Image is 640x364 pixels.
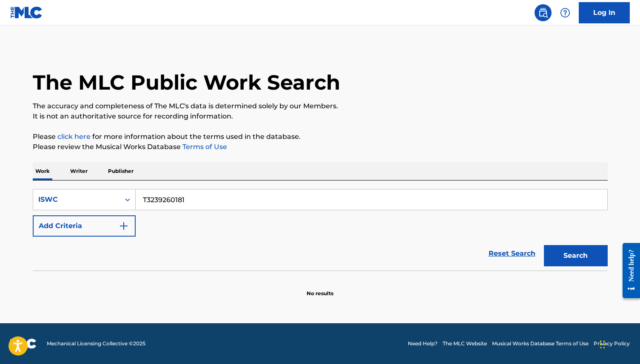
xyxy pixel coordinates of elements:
img: search [538,8,548,18]
p: Please review the Musical Works Database [33,142,608,152]
p: The accuracy and completeness of The MLC's data is determined solely by our Members. [33,101,608,111]
div: Help [557,4,574,21]
p: Publisher [105,162,136,180]
div: Drag [600,332,605,357]
a: Musical Works Database Terms of Use [492,340,589,347]
div: ISWC [38,195,115,205]
h1: The MLC Public Work Search [33,70,340,95]
img: help [560,8,570,18]
form: Search Form [33,189,608,271]
a: Privacy Policy [594,340,630,347]
p: Please for more information about the terms used in the database. [33,132,608,142]
p: Work [33,162,52,180]
button: Search [544,245,608,266]
p: It is not an authoritative source for recording information. [33,111,608,121]
button: Add Criteria [33,215,136,237]
img: logo [10,339,37,349]
a: Need Help? [408,340,438,347]
img: MLC Logo [10,6,43,19]
p: No results [307,279,333,297]
a: click here [57,133,91,141]
a: Log In [579,2,630,23]
iframe: Resource Center [616,236,640,305]
iframe: Chat Widget [597,323,640,364]
a: The MLC Website [443,340,487,347]
a: Public Search [535,4,552,21]
a: Terms of Use [181,143,227,151]
span: Mechanical Licensing Collective © 2025 [47,340,145,347]
p: Writer [68,162,90,180]
img: 9d2ae6d4665cec9f34b9.svg [119,221,129,231]
a: Reset Search [484,244,540,263]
